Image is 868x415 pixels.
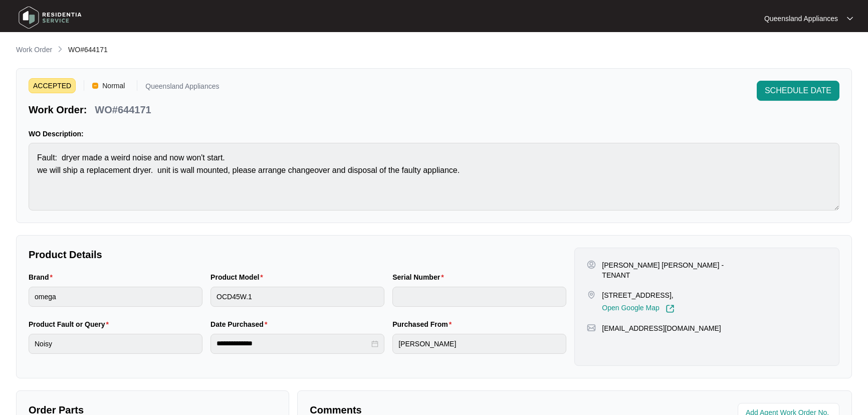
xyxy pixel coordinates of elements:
label: Brand [29,272,57,282]
label: Product Model [210,272,267,282]
p: [EMAIL_ADDRESS][DOMAIN_NAME] [602,323,721,333]
img: chevron-right [56,45,64,53]
span: Normal [98,78,129,93]
p: WO Description: [29,129,839,139]
p: Work Order: [29,103,87,117]
p: [PERSON_NAME] [PERSON_NAME] - TENANT [602,260,727,280]
img: Link-External [666,304,675,313]
label: Product Fault or Query [29,319,113,329]
p: ​[STREET_ADDRESS], [602,290,674,300]
input: Purchased From [392,334,566,354]
label: Date Purchased [210,319,271,329]
input: Serial Number [392,287,566,307]
p: Queensland Appliances [764,14,838,24]
label: Serial Number [392,272,448,282]
p: Work Order [16,45,52,55]
textarea: Fault: dryer made a weird noise and now won't start. we will ship a replacement dryer. unit is wa... [29,143,839,211]
label: Purchased From [392,319,456,329]
a: Open Google Map [602,304,674,313]
p: Queensland Appliances [145,83,219,93]
button: SCHEDULE DATE [757,81,839,101]
img: residentia service logo [15,3,85,33]
input: Date Purchased [216,338,369,349]
input: Product Model [210,287,384,307]
img: map-pin [587,323,596,332]
img: user-pin [587,260,596,269]
p: Product Details [29,248,566,262]
input: Brand [29,287,202,307]
span: ACCEPTED [29,78,76,93]
img: Vercel Logo [92,83,98,89]
img: map-pin [587,290,596,299]
input: Product Fault or Query [29,334,202,354]
span: WO#644171 [68,46,108,54]
span: SCHEDULE DATE [765,85,831,97]
p: WO#644171 [95,103,151,117]
a: Work Order [14,45,54,56]
img: dropdown arrow [847,16,853,21]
